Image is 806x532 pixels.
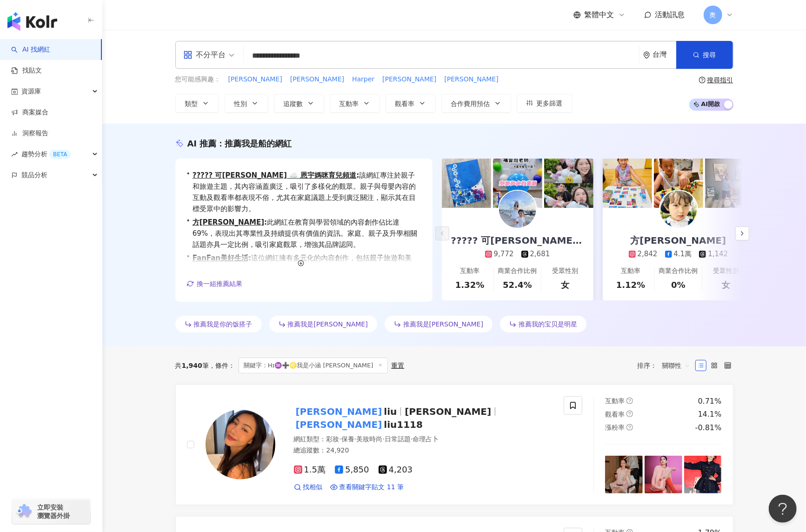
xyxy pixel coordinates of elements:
[455,279,484,291] div: 1.32%
[294,404,384,419] mark: [PERSON_NAME]
[21,165,47,186] span: 競品分析
[662,358,690,373] span: 關聯性
[411,435,413,443] span: ·
[187,217,421,250] div: •
[616,279,645,291] div: 1.12%
[638,249,658,259] div: 2,842
[183,50,193,60] span: appstore
[274,94,324,113] button: 追蹤數
[228,74,283,85] button: [PERSON_NAME]
[239,358,388,373] span: 關鍵字：Hɪ♒️➕♌️我是小涵 [PERSON_NAME]
[445,75,499,84] span: [PERSON_NAME]
[49,150,71,159] div: BETA
[187,253,421,286] div: •
[225,94,268,113] button: 性別
[11,151,18,158] span: rise
[498,266,537,276] div: 商業合作比例
[413,435,439,443] span: 命理占卜
[442,159,491,208] img: post-image
[660,191,697,228] img: KOL Avatar
[405,406,491,417] span: [PERSON_NAME]
[603,208,754,300] a: 方[PERSON_NAME]2,8424.1萬1,142互動率1.12%商業合作比例0%受眾性別女
[441,94,511,113] button: 合作費用預估
[460,266,480,276] div: 互動率
[175,75,221,84] span: 您可能感興趣：
[37,503,70,520] span: 立即安裝 瀏覽器外掛
[290,74,345,85] button: [PERSON_NAME]
[659,266,698,276] div: 商業合作比例
[713,266,739,276] div: 受眾性別
[442,208,593,300] a: ????? 可[PERSON_NAME] ☁️ 恩宇媽咪育兒頻道9,7722,681互動率1.32%商業合作比例52.4%受眾性別女
[11,129,48,138] a: 洞察報告
[654,159,703,208] img: post-image
[12,499,90,524] a: chrome extension立即安裝 瀏覽器外掛
[643,52,650,59] span: environment
[605,397,625,405] span: 互動率
[340,435,341,443] span: ·
[193,218,264,226] a: 方[PERSON_NAME]
[194,320,253,328] span: 推薦我是你的饭搭子
[330,483,404,492] a: 查看關鍵字貼文 11 筆
[284,100,303,107] span: 追蹤數
[294,483,323,492] a: 找相似
[585,10,614,20] span: 繁體中文
[671,279,686,291] div: 0%
[175,94,219,113] button: 類型
[605,411,625,418] span: 觀看率
[710,10,716,20] span: 奧
[676,41,733,69] button: 搜尋
[499,191,536,228] img: KOL Avatar
[519,320,577,328] span: 推薦我的宝贝是明星
[341,435,354,443] span: 保養
[544,159,593,208] img: post-image
[356,171,359,180] span: :
[352,75,374,84] span: Harper
[228,75,282,84] span: [PERSON_NAME]
[187,277,243,291] button: 換一組推薦結果
[193,171,357,180] a: ????? 可[PERSON_NAME] ☁️ 恩宇媽咪育兒頻道
[209,362,235,369] span: 條件 ：
[175,385,733,505] a: KOL Avatar[PERSON_NAME]liu[PERSON_NAME][PERSON_NAME]liu1118網紅類型：彩妝·保養·美妝時尚·日常話題·命理占卜總追蹤數：24,9201....
[494,249,514,259] div: 9,772
[493,159,542,208] img: post-image
[626,424,633,431] span: question-circle
[503,279,532,291] div: 52.4%
[379,465,413,475] span: 4,203
[705,159,754,208] img: post-image
[182,362,202,369] span: 1,940
[183,47,226,62] div: 不分平台
[352,74,375,85] button: Harper
[653,51,676,59] div: 台灣
[382,74,437,85] button: [PERSON_NAME]
[386,94,436,113] button: 觀看率
[354,435,356,443] span: ·
[193,170,421,214] span: 該網紅專注於親子和旅遊主題，其內容涵蓋廣泛，吸引了多樣化的觀眾。親子與母嬰內容的互動及觀看率都表現不俗，尤其在家庭議題上受到廣泛關注，顯示其在目標受眾中的影響力。
[335,465,369,475] span: 5,850
[695,423,722,433] div: -0.81%
[340,100,359,107] span: 互動率
[225,139,292,148] span: 推薦我是船的網紅
[703,51,716,59] span: 搜尋
[21,81,41,102] span: 資源庫
[530,249,550,259] div: 2,681
[384,406,397,417] span: liu
[356,435,382,443] span: 美妝時尚
[605,456,643,493] img: post-image
[294,465,326,475] span: 1.5萬
[698,409,722,419] div: 14.1%
[722,279,730,291] div: 女
[451,100,490,107] span: 合作費用預估
[603,159,652,208] img: post-image
[330,94,380,113] button: 互動率
[561,279,569,291] div: 女
[645,456,682,493] img: post-image
[294,446,553,455] div: 總追蹤數 ： 24,920
[626,411,633,417] span: question-circle
[392,362,405,369] div: 重置
[193,217,421,250] span: 此網紅在教育與學習領域的內容創作佔比達69%，表現出其專業性及持續提供有價值的資訊。家庭、親子及升學相關話題亦具一定比例，吸引家庭觀眾，增強其品牌認同。
[7,12,57,31] img: logo
[674,249,692,259] div: 4.1萬
[382,75,436,84] span: [PERSON_NAME]
[264,218,267,226] span: :
[684,456,722,493] img: post-image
